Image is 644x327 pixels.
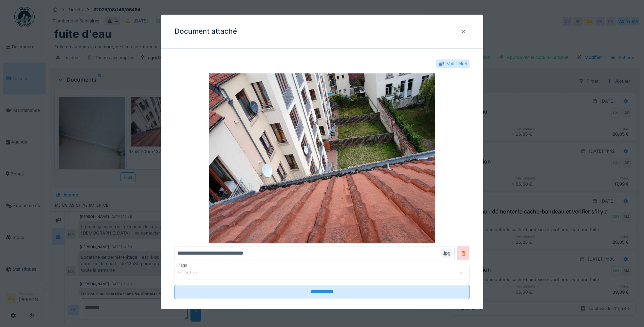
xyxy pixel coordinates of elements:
[174,27,237,36] h3: Document attaché
[174,73,470,243] img: 803ff3b8-1d1c-4d17-ab38-58f3c3af610f-17581123654373179303218991077747.jpg
[177,262,188,268] label: Tags
[447,61,467,67] div: Voir ticket
[441,248,452,258] div: .jpg
[178,269,208,277] div: Sélection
